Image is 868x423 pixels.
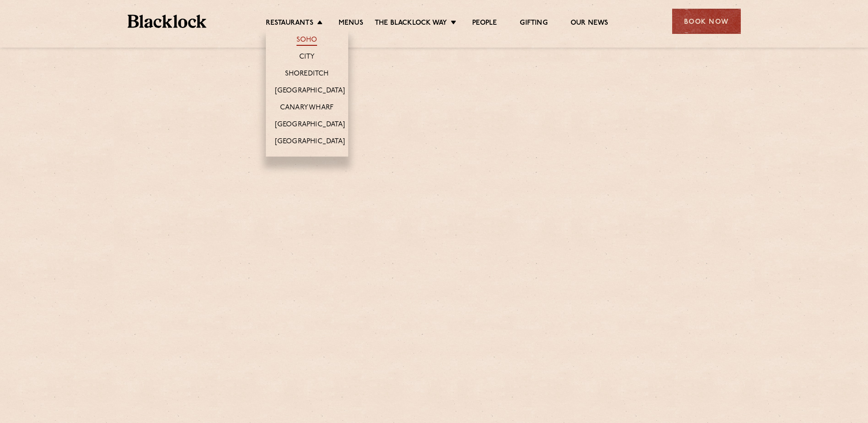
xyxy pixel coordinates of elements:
a: [GEOGRAPHIC_DATA] [275,120,345,130]
a: Canary Wharf [280,103,334,114]
a: City [299,53,315,63]
a: Gifting [520,19,547,29]
a: Shoreditch [285,70,329,80]
a: Restaurants [266,19,313,29]
div: Book Now [672,9,741,34]
img: BL_Textured_Logo-footer-cropped.svg [128,15,207,28]
a: [GEOGRAPHIC_DATA] [275,87,345,97]
a: Menus [339,19,363,29]
a: [GEOGRAPHIC_DATA] [275,137,345,147]
a: Our News [571,19,609,29]
a: People [472,19,497,29]
a: Soho [297,36,318,46]
a: The Blacklock Way [375,19,447,29]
